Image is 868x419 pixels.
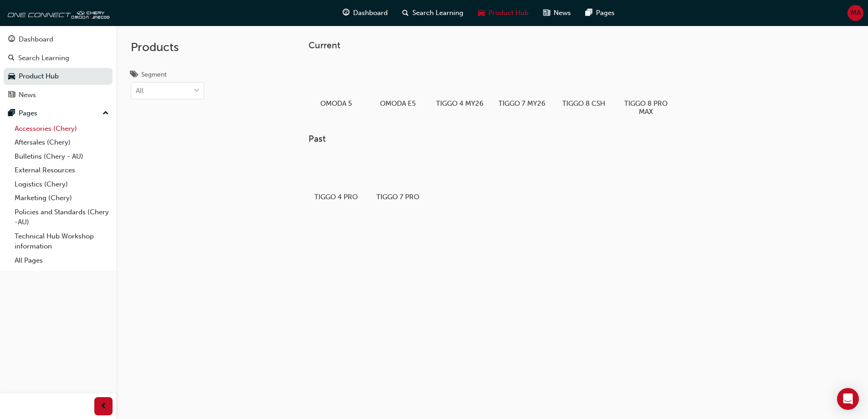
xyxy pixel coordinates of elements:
div: Open Intercom Messenger [837,388,859,410]
div: Segment [141,70,167,79]
a: TIGGO 8 PRO MAX [618,58,673,119]
span: Pages [596,8,615,18]
span: MA [851,8,861,18]
a: Product Hub [4,68,113,85]
button: DashboardSearch LearningProduct HubNews [4,29,113,105]
a: Dashboard [4,31,113,48]
a: Aftersales (Chery) [11,135,113,150]
h3: Past [308,134,826,144]
h5: TIGGO 7 PRO [374,193,422,201]
button: Pages [4,105,113,122]
a: search-iconSearch Learning [395,4,471,22]
h5: TIGGO 8 CSH [560,99,608,108]
a: Bulletins (Chery - AU) [11,150,113,164]
span: car-icon [478,7,485,19]
a: News [4,87,113,103]
a: OMODA E5 [370,58,425,111]
a: TIGGO 7 PRO [370,152,425,205]
h5: OMODA E5 [374,99,422,108]
h5: TIGGO 4 PRO [312,193,360,201]
span: guage-icon [343,7,349,19]
span: pages-icon [8,109,15,118]
h5: TIGGO 8 PRO MAX [622,99,670,116]
a: Policies and Standards (Chery -AU) [11,205,113,229]
span: guage-icon [8,36,15,44]
a: car-iconProduct Hub [471,4,536,22]
a: Logistics (Chery) [11,177,113,191]
div: Search Learning [18,53,69,63]
span: Search Learning [412,8,463,18]
a: Accessories (Chery) [11,122,113,136]
h3: Current [308,40,826,51]
span: car-icon [8,72,15,81]
span: pages-icon [586,7,592,19]
span: tags-icon [131,71,138,79]
a: TIGGO 7 MY26 [494,58,549,111]
a: Technical Hub Workshop information [11,229,113,253]
div: News [19,90,36,100]
a: pages-iconPages [578,4,622,22]
a: TIGGO 4 PRO [308,152,363,205]
h5: TIGGO 4 MY26 [436,99,484,108]
span: prev-icon [100,401,107,412]
a: TIGGO 8 CSH [556,58,611,111]
span: up-icon [103,108,109,119]
span: news-icon [543,7,550,19]
a: guage-iconDashboard [335,4,395,22]
span: news-icon [8,91,15,99]
a: All Pages [11,253,113,268]
div: Pages [19,108,37,119]
span: down-icon [194,85,200,97]
h2: Products [131,40,204,55]
img: oneconnect [5,4,109,22]
a: Search Learning [4,50,113,67]
a: news-iconNews [536,4,578,22]
span: search-icon [8,54,15,62]
a: OMODA 5 [308,58,363,111]
span: search-icon [402,7,409,19]
button: MA [847,5,863,21]
span: News [554,8,571,18]
div: Dashboard [19,34,53,45]
span: Product Hub [488,8,529,18]
span: Dashboard [353,8,388,18]
div: All [136,86,144,96]
h5: TIGGO 7 MY26 [498,99,546,108]
a: External Resources [11,163,113,177]
a: TIGGO 4 MY26 [432,58,487,111]
h5: OMODA 5 [312,99,360,108]
a: Marketing (Chery) [11,191,113,205]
